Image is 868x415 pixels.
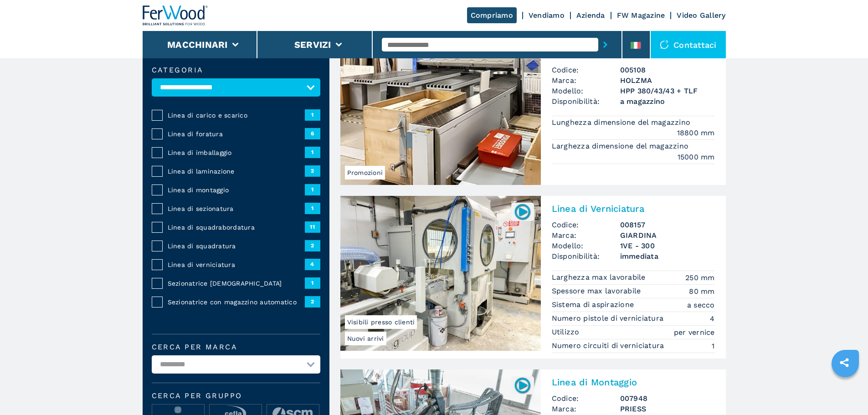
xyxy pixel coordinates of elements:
[552,377,715,388] h2: Linea di Montaggio
[305,165,320,176] span: 2
[685,272,715,283] em: 250 mm
[620,393,715,404] h3: 007948
[467,7,517,23] a: Compriamo
[152,392,320,400] span: Cerca per Gruppo
[305,203,320,214] span: 1
[168,241,305,251] span: Linea di squadratura
[552,341,667,351] p: Numero circuiti di verniciatura
[168,111,305,120] span: Linea di carico e scarico
[620,86,715,96] h3: HPP 380/43/43 + TLF
[552,220,620,230] span: Codice:
[552,241,620,251] span: Modello:
[305,221,320,232] span: 11
[552,393,620,404] span: Codice:
[712,341,714,351] em: 1
[552,286,643,296] p: Spessore max lavorabile
[552,65,620,75] span: Codice:
[168,297,305,307] span: Sezionatrice con magazzino automatico
[620,404,715,414] h3: PRIESS
[620,96,715,107] span: a magazzino
[168,185,305,195] span: Linea di montaggio
[552,327,582,337] p: Utilizzo
[660,40,669,49] img: Contattaci
[620,241,715,251] h3: 1VE - 300
[340,196,726,359] a: Linea di Verniciatura GIARDINA 1VE - 300Nuovi arriviVisibili presso clienti008157Linea di Vernici...
[143,5,208,26] img: Ferwood
[552,404,620,414] span: Marca:
[340,30,726,185] a: Sezionatrice con magazzino automatico HOLZMA HPP 380/43/43 + TLFPromozioni005108Sezionatrice con ...
[305,109,320,120] span: 1
[168,204,305,213] span: Linea di sezionatura
[340,196,541,351] img: Linea di Verniciatura GIARDINA 1VE - 300
[305,128,320,139] span: 6
[677,128,715,138] em: 18800 mm
[687,300,715,310] em: a secco
[620,75,715,86] h3: HOLZMA
[529,11,565,20] a: Vendiamo
[345,332,386,345] span: Nuovi arrivi
[514,376,531,394] img: 007948
[168,129,305,138] span: Linea di foratura
[305,147,320,158] span: 1
[340,30,541,185] img: Sezionatrice con magazzino automatico HOLZMA HPP 380/43/43 + TLF
[305,296,320,307] span: 2
[552,141,691,151] p: Larghezza dimensione del magazzino
[552,96,620,107] span: Disponibilità:
[168,167,305,176] span: Linea di laminazione
[552,251,620,261] span: Disponibilità:
[576,11,605,20] a: Azienda
[620,220,715,230] h3: 008157
[305,184,320,195] span: 1
[552,75,620,86] span: Marca:
[168,148,305,157] span: Linea di imballaggio
[552,230,620,241] span: Marca:
[345,166,385,179] span: Promozioni
[620,230,715,241] h3: GIARDINA
[294,39,331,50] button: Servizi
[552,300,637,310] p: Sistema di aspirazione
[345,315,417,329] span: Visibili presso clienti
[552,86,620,96] span: Modello:
[620,251,715,261] span: immediata
[710,313,714,324] em: 4
[305,277,320,288] span: 1
[620,65,715,75] h3: 005108
[829,374,861,408] iframe: Chat
[552,118,693,128] p: Lunghezza dimensione del magazzino
[152,67,320,74] label: Categoria
[305,259,320,270] span: 4
[833,351,856,374] a: sharethis
[168,260,305,269] span: Linea di verniciatura
[651,31,726,58] div: Contattaci
[167,39,228,50] button: Macchinari
[552,313,666,323] p: Numero pistole di verniciatura
[674,327,715,338] em: per vernice
[598,34,612,55] button: submit-button
[152,343,320,351] label: Cerca per marca
[678,152,715,162] em: 15000 mm
[168,279,305,288] span: Sezionatrice [DEMOGRAPHIC_DATA]
[305,240,320,251] span: 2
[514,203,531,220] img: 008157
[168,223,305,232] span: Linea di squadrabordatura
[617,11,665,20] a: FW Magazine
[552,272,648,282] p: Larghezza max lavorabile
[552,203,715,214] h2: Linea di Verniciatura
[689,286,714,297] em: 80 mm
[677,11,725,20] a: Video Gallery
